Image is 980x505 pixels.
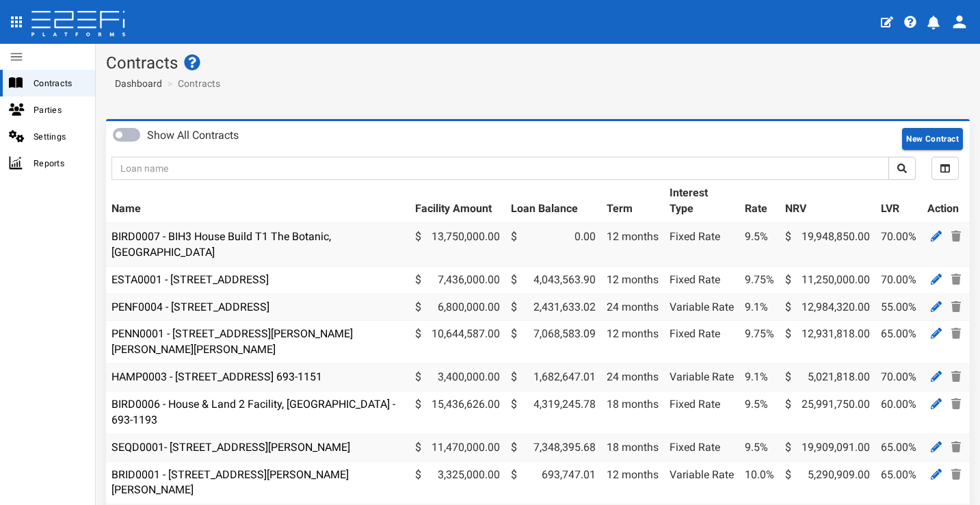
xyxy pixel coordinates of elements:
a: Delete Contract [948,368,964,385]
span: Dashboard [109,78,162,89]
button: New Contract [902,128,963,150]
td: 70.00% [875,364,922,391]
td: 11,250,000.00 [780,266,875,294]
th: Rate [739,180,780,223]
td: 10,644,587.00 [410,321,505,364]
td: 7,436,000.00 [410,266,505,294]
a: Delete Contract [948,271,964,288]
span: Contracts [34,75,84,91]
a: BRID0001 - [STREET_ADDRESS][PERSON_NAME][PERSON_NAME] [111,468,349,497]
a: HAMP0003 - [STREET_ADDRESS] 693-1151 [111,370,322,383]
td: 1,682,647.01 [505,364,601,391]
td: 10.0% [739,461,780,504]
a: Delete Contract [948,298,964,315]
td: 7,348,395.68 [505,434,601,461]
td: 3,400,000.00 [410,364,505,391]
a: Delete Contract [948,396,964,413]
a: PENF0004 - [STREET_ADDRESS] [111,300,269,313]
td: 6,800,000.00 [410,294,505,321]
th: Action [922,180,970,223]
td: 65.00% [875,321,922,364]
td: Variable Rate [664,294,739,321]
td: Fixed Rate [664,266,739,294]
td: 7,068,583.09 [505,321,601,364]
a: Delete Contract [948,325,964,342]
td: 12 months [601,461,664,504]
td: 12 months [601,321,664,364]
h1: Contracts [106,54,970,72]
td: 12 months [601,223,664,266]
label: Show All Contracts [147,128,239,144]
th: Term [601,180,664,223]
td: 25,991,750.00 [780,391,875,434]
a: PENN0001 - [STREET_ADDRESS][PERSON_NAME][PERSON_NAME][PERSON_NAME] [111,327,353,356]
td: Variable Rate [664,461,739,504]
td: 4,319,245.78 [505,391,601,434]
li: Contracts [164,77,220,90]
td: 9.75% [739,266,780,294]
td: 2,431,633.02 [505,294,601,321]
td: 5,021,818.00 [780,364,875,391]
td: 9.5% [739,391,780,434]
td: 70.00% [875,266,922,294]
td: 9.5% [739,223,780,266]
th: Facility Amount [410,180,505,223]
td: Fixed Rate [664,321,739,364]
span: Reports [34,155,84,171]
th: Interest Type [664,180,739,223]
th: Name [106,180,410,223]
td: 693,747.01 [505,461,601,504]
a: Delete Contract [948,439,964,456]
th: Loan Balance [505,180,601,223]
a: Delete Contract [948,228,964,245]
td: 12 months [601,266,664,294]
td: 9.5% [739,434,780,461]
td: 13,750,000.00 [410,223,505,266]
td: 24 months [601,294,664,321]
td: Fixed Rate [664,223,739,266]
td: Fixed Rate [664,391,739,434]
input: Loan name [111,157,889,180]
a: SEQD0001- [STREET_ADDRESS][PERSON_NAME] [111,441,350,454]
td: 11,470,000.00 [410,434,505,461]
td: 9.1% [739,294,780,321]
a: Dashboard [109,77,162,90]
td: 65.00% [875,461,922,504]
td: 4,043,563.90 [505,266,601,294]
td: 19,948,850.00 [780,223,875,266]
td: 12,931,818.00 [780,321,875,364]
td: 12,984,320.00 [780,294,875,321]
td: 55.00% [875,294,922,321]
th: NRV [780,180,875,223]
a: ESTA0001 - [STREET_ADDRESS] [111,273,269,286]
a: BIRD0006 - House & Land 2 Facility, [GEOGRAPHIC_DATA] - 693-1193 [111,398,395,426]
td: 60.00% [875,391,922,434]
td: Variable Rate [664,364,739,391]
td: 65.00% [875,434,922,461]
span: Settings [34,129,84,144]
a: Delete Contract [948,466,964,483]
td: 18 months [601,434,664,461]
td: 19,909,091.00 [780,434,875,461]
td: 5,290,909.00 [780,461,875,504]
a: BIRD0007 - BIH3 House Build T1 The Botanic, [GEOGRAPHIC_DATA] [111,230,331,259]
td: 70.00% [875,223,922,266]
td: 18 months [601,391,664,434]
td: 0.00 [505,223,601,266]
th: LVR [875,180,922,223]
span: Parties [34,102,84,118]
td: 3,325,000.00 [410,461,505,504]
td: Fixed Rate [664,434,739,461]
td: 9.1% [739,364,780,391]
td: 9.75% [739,321,780,364]
td: 15,436,626.00 [410,391,505,434]
td: 24 months [601,364,664,391]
